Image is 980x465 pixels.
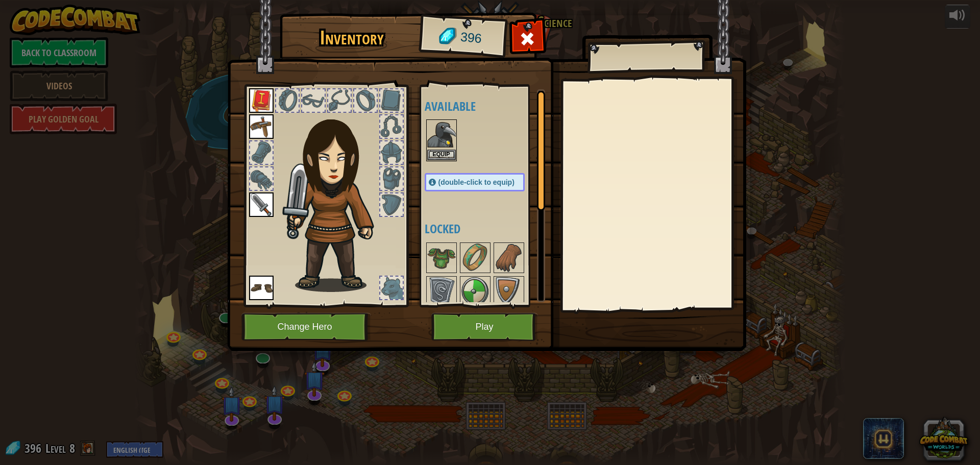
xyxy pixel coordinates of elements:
img: portrait.png [249,114,274,139]
img: portrait.png [427,120,456,149]
img: portrait.png [461,243,489,272]
img: portrait.png [495,243,523,272]
button: Play [431,313,538,341]
button: Equip [427,150,456,160]
img: portrait.png [461,277,489,306]
img: portrait.png [249,276,274,300]
img: portrait.png [427,277,456,306]
img: portrait.png [495,277,523,306]
span: 396 [459,28,482,48]
img: portrait.png [427,243,456,272]
span: (double-click to equip) [438,178,514,186]
button: Change Hero [241,313,371,341]
img: portrait.png [249,88,274,113]
h4: Available [425,100,545,113]
h4: Locked [425,222,545,235]
img: portrait.png [249,192,274,217]
img: guardian_hair.png [282,104,392,292]
h1: Inventory [287,27,417,48]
